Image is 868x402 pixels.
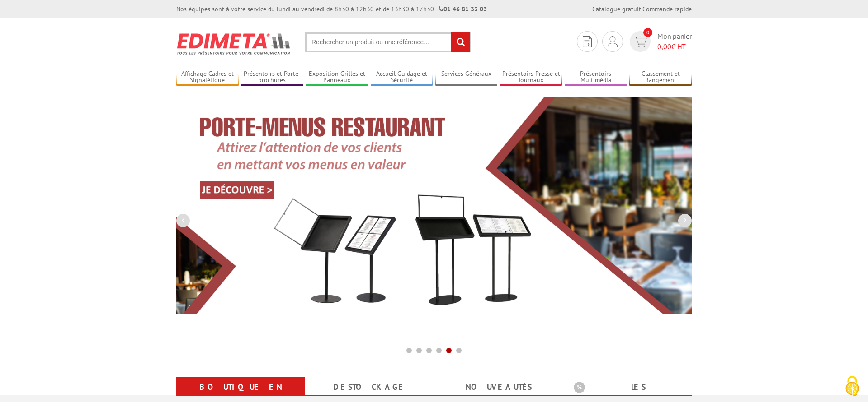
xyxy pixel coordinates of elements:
[445,379,552,395] a: nouveautés
[657,31,692,52] span: Mon panier
[176,70,239,85] a: Affichage Cadres et Signalétique
[657,42,671,51] span: 0,00
[176,5,487,14] div: Nos équipes sont à votre service du lundi au vendredi de 8h30 à 12h30 et de 13h30 à 17h30
[565,70,627,85] a: Présentoirs Multimédia
[841,375,863,397] img: Cookies (fenêtre modale)
[176,27,292,60] img: Présentoir, panneau, stand - Edimeta - PLV, affichage, mobilier bureau, entreprise
[627,31,692,52] a: devis rapide 0 Mon panier 0,00€ HT
[583,36,592,47] img: devis rapide
[574,379,687,397] b: Les promotions
[306,70,368,85] a: Exposition Grilles et Panneaux
[371,70,433,85] a: Accueil Guidage et Sécurité
[836,371,868,402] button: Cookies (fenêtre modale)
[643,28,652,37] span: 0
[451,32,470,52] input: rechercher
[634,37,647,47] img: devis rapide
[305,32,471,52] input: Rechercher un produit ou une référence...
[642,5,692,13] a: Commande rapide
[657,42,692,52] span: € HT
[500,70,562,85] a: Présentoirs Presse et Journaux
[316,379,423,395] a: Destockage
[629,70,692,85] a: Classement et Rangement
[592,5,641,13] a: Catalogue gratuit
[439,5,487,13] strong: 01 46 81 33 03
[592,5,692,14] div: |
[608,36,618,47] img: devis rapide
[241,70,303,85] a: Présentoirs et Porte-brochures
[435,70,498,85] a: Services Généraux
